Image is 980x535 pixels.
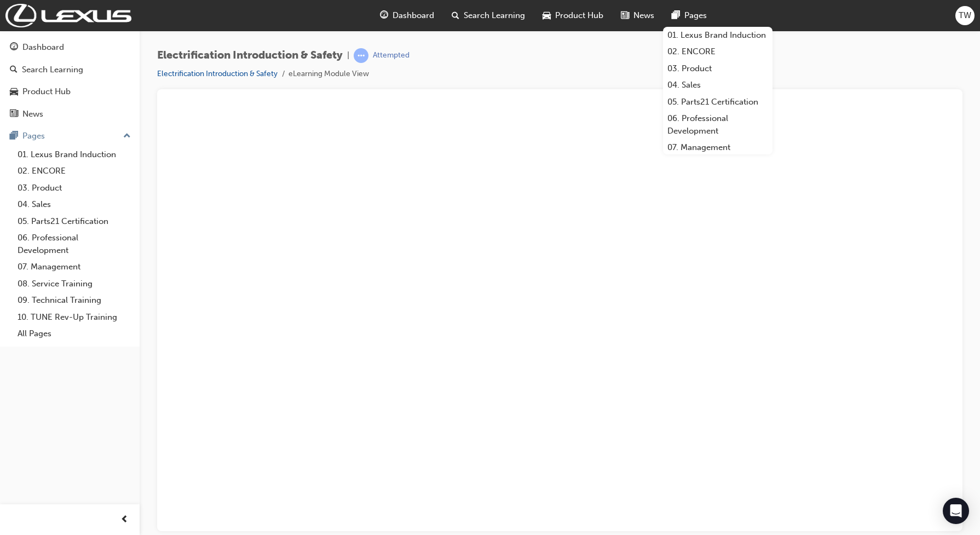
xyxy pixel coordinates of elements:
a: 06. Professional Development [13,229,135,258]
a: 02. ENCORE [663,43,773,60]
a: All Pages [13,325,135,342]
a: news-iconNews [612,4,663,27]
button: TW [955,6,975,25]
div: Product Hub [22,85,71,98]
a: 05. Parts21 Certification [663,94,773,111]
a: News [4,104,135,124]
a: 04. Sales [13,196,135,213]
span: pages-icon [672,9,680,22]
span: | [347,49,349,62]
div: Attempted [373,50,410,61]
a: 09. Technical Training [13,292,135,309]
span: guage-icon [380,9,388,22]
a: 01. Lexus Brand Induction [13,146,135,163]
span: Electrification Introduction & Safety [157,49,343,62]
span: up-icon [123,129,131,143]
button: DashboardSearch LearningProduct HubNews [4,35,135,126]
a: guage-iconDashboard [371,4,443,27]
img: Trak [5,4,131,27]
a: pages-iconPages [663,4,716,27]
span: car-icon [10,87,18,97]
a: car-iconProduct Hub [534,4,612,27]
span: search-icon [452,9,459,22]
div: Open Intercom Messenger [943,498,969,524]
a: Electrification Introduction & Safety [157,69,278,78]
div: Pages [22,130,45,142]
span: News [633,9,654,22]
li: eLearning Module View [289,68,369,80]
span: Product Hub [555,9,603,22]
a: 07. Management [13,258,135,275]
span: prev-icon [120,513,129,527]
a: 04. Sales [663,77,773,94]
div: Dashboard [22,41,64,54]
span: search-icon [10,65,18,75]
span: guage-icon [10,43,18,53]
button: Pages [4,126,135,146]
span: pages-icon [10,131,18,141]
a: Dashboard [4,37,135,57]
a: 08. Service Training [13,275,135,292]
a: 02. ENCORE [13,163,135,180]
a: 01. Lexus Brand Induction [663,27,773,44]
div: Search Learning [22,64,83,76]
div: News [22,108,43,120]
a: Search Learning [4,60,135,80]
a: 05. Parts21 Certification [13,213,135,230]
span: Pages [684,9,707,22]
a: 06. Professional Development [663,110,773,139]
span: TW [959,9,971,22]
a: Product Hub [4,82,135,102]
a: 03. Product [663,60,773,77]
span: learningRecordVerb_ATTEMPT-icon [354,48,368,63]
a: 07. Management [663,139,773,156]
a: 10. TUNE Rev-Up Training [13,309,135,326]
span: car-icon [543,9,551,22]
span: news-icon [10,110,18,119]
a: search-iconSearch Learning [443,4,534,27]
span: Search Learning [464,9,525,22]
a: 03. Product [13,180,135,197]
span: Dashboard [393,9,434,22]
span: news-icon [621,9,629,22]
